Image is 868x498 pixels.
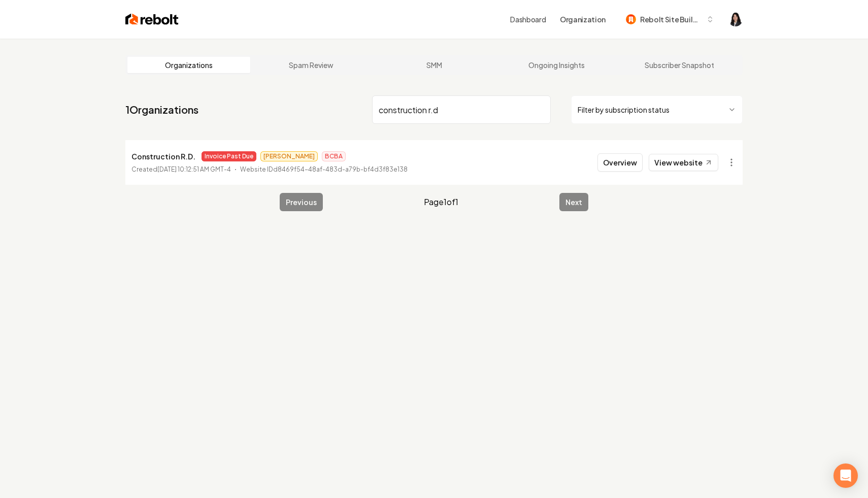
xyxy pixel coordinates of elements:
a: View website [649,154,718,171]
input: Search by name or ID [372,95,551,124]
p: Created [131,164,231,175]
a: Ongoing Insights [495,57,618,73]
a: Organizations [127,57,250,73]
a: Spam Review [250,57,373,73]
img: Rebolt Logo [125,12,179,26]
div: Open Intercom Messenger [833,463,858,488]
span: Rebolt Site Builder [640,14,702,25]
button: Overview [597,153,643,172]
a: SMM [373,57,495,73]
p: Website ID d8469f54-48af-483d-a79b-bf4d3f83e138 [240,164,408,175]
time: [DATE] 10:12:51 AM GMT-4 [157,165,231,173]
a: Dashboard [510,14,546,24]
img: Rebolt Site Builder [626,14,636,24]
span: [PERSON_NAME] [260,151,318,161]
img: Haley Paramoure [728,12,743,26]
a: Subscriber Snapshot [618,57,741,73]
p: Construction R.D. [131,150,195,162]
span: Page 1 of 1 [424,196,458,208]
button: Organization [554,10,612,28]
span: BCBA [322,151,346,161]
a: 1Organizations [125,103,198,117]
span: Invoice Past Due [202,151,256,161]
button: Open user button [728,12,743,26]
